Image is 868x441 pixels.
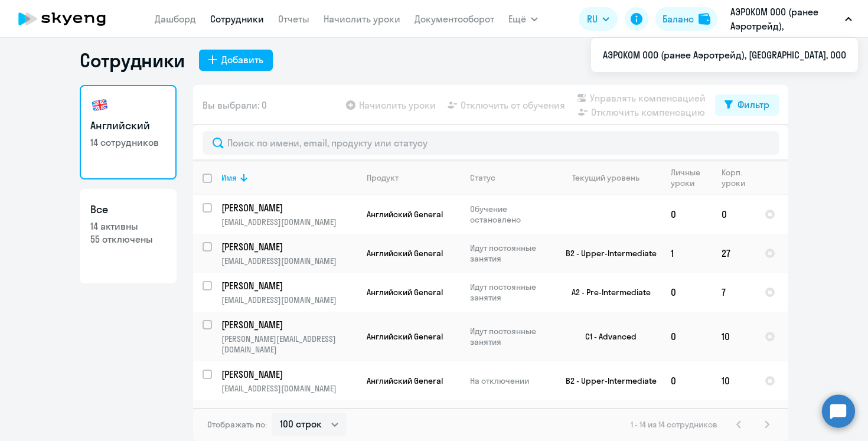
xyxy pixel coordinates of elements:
p: АЭРОКОМ ООО (ранее Аэротрейд), [GEOGRAPHIC_DATA], ООО [730,5,840,33]
td: 1 [661,234,712,273]
td: A2 - Pre-Intermediate [552,273,661,312]
a: Английский14 сотрудников [80,85,177,179]
td: 27 [712,234,755,273]
td: 10 [712,361,755,400]
p: Идут постоянные занятия [470,243,551,264]
a: Отчеты [278,13,309,25]
div: Фильтр [738,97,769,112]
p: 55 отключены [90,233,166,246]
span: Отображать по: [207,419,267,430]
div: Имя [221,172,357,183]
div: Продукт [367,172,399,183]
a: [PERSON_NAME] [221,240,357,253]
div: Баланс [663,12,694,26]
h3: Все [90,202,166,217]
a: Начислить уроки [324,13,400,25]
a: Документооборот [415,13,494,25]
h1: Сотрудники [80,48,185,72]
p: [PERSON_NAME] [221,240,355,253]
td: 0 [661,273,712,312]
p: [PERSON_NAME] [221,318,355,331]
h3: Английский [90,118,166,133]
input: Поиск по имени, email, продукту или статусу [203,131,779,155]
button: Добавить [199,50,273,71]
p: [PERSON_NAME] [221,407,355,420]
span: RU [587,12,598,26]
a: [PERSON_NAME] [221,368,357,381]
a: [PERSON_NAME] [221,318,357,331]
span: Английский General [367,375,443,386]
p: 14 сотрудников [90,136,166,149]
a: Дашборд [155,13,196,25]
span: Английский General [367,209,443,220]
p: 14 активны [90,220,166,233]
div: Личные уроки [671,167,712,188]
div: Продукт [367,172,460,183]
span: Английский General [367,248,443,259]
p: [PERSON_NAME] [221,368,355,381]
p: [PERSON_NAME][EMAIL_ADDRESS][DOMAIN_NAME] [221,334,357,355]
p: На отключении [470,375,551,386]
button: АЭРОКОМ ООО (ранее Аэротрейд), [GEOGRAPHIC_DATA], ООО [725,5,858,33]
p: [EMAIL_ADDRESS][DOMAIN_NAME] [221,383,357,394]
td: 7 [712,273,755,312]
span: Ещё [508,12,526,26]
td: 0 [712,195,755,234]
td: 0 [661,312,712,361]
a: [PERSON_NAME] [221,407,357,420]
p: Идут постоянные занятия [470,282,551,303]
div: Имя [221,172,237,183]
a: Сотрудники [210,13,264,25]
span: 1 - 14 из 14 сотрудников [631,419,717,430]
div: Статус [470,172,551,183]
p: Обучение остановлено [470,204,551,225]
button: Ещё [508,7,538,31]
button: RU [579,7,618,31]
td: C1 - Advanced [552,312,661,361]
div: Текущий уровень [561,172,661,183]
span: Английский General [367,287,443,298]
button: Балансbalance [655,7,717,31]
div: Добавить [221,53,263,67]
a: [PERSON_NAME] [221,201,357,214]
p: [PERSON_NAME] [221,279,355,292]
a: [PERSON_NAME] [221,279,357,292]
td: 0 [661,361,712,400]
img: english [90,96,109,115]
div: Текущий уровень [572,172,639,183]
td: 0 [661,195,712,234]
td: B2 - Upper-Intermediate [552,361,661,400]
ul: Ещё [591,38,858,72]
div: Корп. уроки [722,167,747,188]
p: [EMAIL_ADDRESS][DOMAIN_NAME] [221,217,357,227]
span: Английский General [367,331,443,342]
span: Вы выбрали: 0 [203,98,267,112]
p: [EMAIL_ADDRESS][DOMAIN_NAME] [221,295,357,305]
p: [EMAIL_ADDRESS][DOMAIN_NAME] [221,256,357,266]
img: balance [699,13,710,25]
td: B2 - Upper-Intermediate [552,234,661,273]
p: [PERSON_NAME] [221,201,355,214]
a: Все14 активны55 отключены [80,189,177,283]
button: Фильтр [715,94,779,116]
p: Идут постоянные занятия [470,326,551,347]
div: Личные уроки [671,167,704,188]
div: Корп. уроки [722,167,755,188]
td: 10 [712,312,755,361]
div: Статус [470,172,495,183]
